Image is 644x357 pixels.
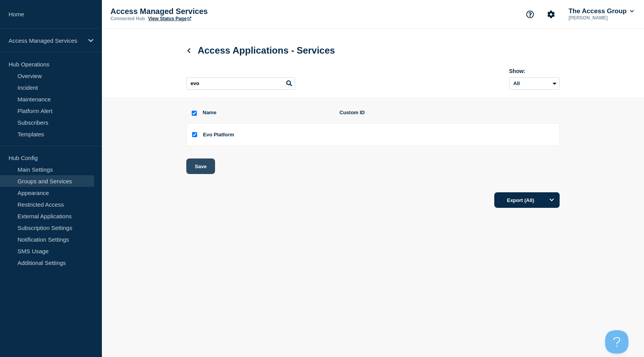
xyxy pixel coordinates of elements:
[509,68,560,74] div: Show:
[192,111,197,116] input: select all checkbox
[494,192,560,208] button: Export (All)
[567,7,635,15] button: The Access Group
[9,37,83,44] p: Access Managed Services
[544,192,560,208] button: Options
[198,45,335,56] span: Services
[198,45,294,56] span: Access Applications -
[186,77,295,90] input: Search services and groups
[543,6,559,23] button: Account settings
[567,15,635,21] p: [PERSON_NAME]
[203,110,330,117] span: Name
[509,77,560,90] select: Archived
[186,158,215,174] button: Save
[110,16,145,21] p: Connected Hub
[605,330,628,354] iframe: Help Scout Beacon - Open
[192,132,197,137] input: Evo Platform checkbox
[110,7,266,16] p: Access Managed Services
[339,110,556,117] span: Custom ID
[203,132,234,138] span: Evo Platform
[148,16,191,21] a: View Status Page
[522,6,538,23] button: Support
